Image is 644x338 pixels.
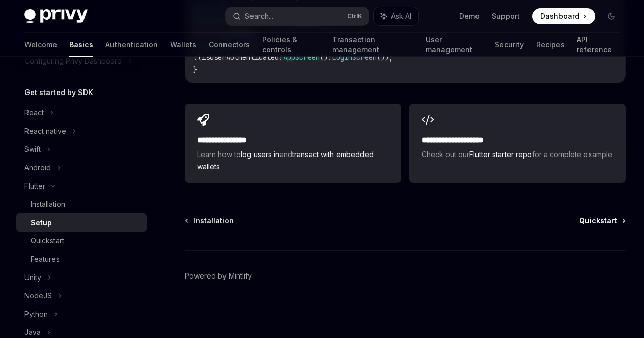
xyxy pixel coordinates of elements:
button: Ask AI [374,7,418,25]
a: Basics [69,33,93,57]
a: Recipes [536,33,565,57]
a: Support [492,11,520,21]
a: Features [16,250,147,268]
div: Swift [24,143,41,156]
a: Transaction management [332,33,413,57]
a: Installation [16,195,147,213]
div: Setup [31,217,52,229]
span: Ctrl K [347,12,362,20]
div: NodeJS [24,290,52,302]
span: Learn how to and [197,148,389,173]
div: Search... [245,10,273,22]
a: Policies & controls [262,33,320,57]
img: dark logo [24,9,88,23]
div: React [24,107,44,119]
h5: Get started by SDK [24,86,93,99]
span: AppScreen [283,53,320,62]
a: Welcome [24,33,57,57]
a: API reference [577,33,620,57]
a: Demo [459,11,480,21]
div: Python [24,308,48,320]
span: LoginScreen [332,53,377,62]
div: Flutter [24,180,45,192]
div: Installation [31,198,65,210]
span: : [193,53,198,62]
span: ()); [377,53,393,62]
a: Security [495,33,524,57]
button: Toggle dark mode [603,8,620,24]
a: Wallets [170,33,197,57]
span: Installation [193,216,234,226]
a: Quickstart [579,216,625,226]
div: Quickstart [31,235,64,247]
div: Features [31,253,60,265]
span: Quickstart [579,216,617,226]
a: log users in [241,150,279,159]
div: React native [24,125,66,137]
a: Installation [186,216,234,226]
span: () [320,53,328,62]
a: Flutter starter repo [469,150,532,159]
span: Dashboard [540,11,579,21]
a: Dashboard [532,8,595,24]
a: User management [426,33,483,57]
a: Setup [16,213,147,232]
button: Search...CtrlK [226,7,369,25]
span: (isUserAuthenticated [198,53,279,62]
span: Ask AI [391,11,411,21]
div: Android [24,162,51,174]
span: ? [279,53,283,62]
a: Authentication [105,33,158,57]
span: Check out our for a complete example [422,148,613,161]
a: Powered by Mintlify [185,271,252,281]
span: } [193,65,198,74]
a: Quickstart [16,232,147,250]
span: : [328,53,332,62]
a: Connectors [209,33,250,57]
div: Unity [24,271,41,284]
a: **** **** **** *Learn how tolog users inandtransact with embedded wallets [185,104,401,183]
